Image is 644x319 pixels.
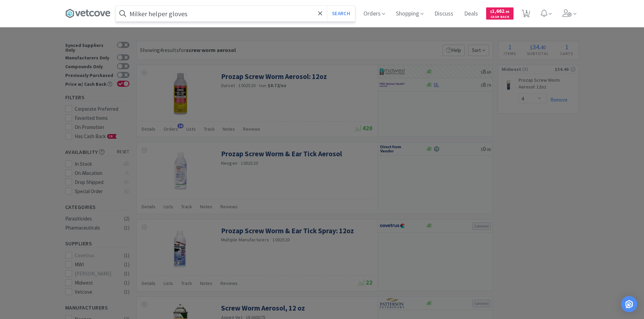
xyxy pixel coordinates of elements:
button: Search [327,6,355,21]
span: $ [490,9,492,14]
span: Cash Back [490,15,509,20]
a: Deals [461,11,481,17]
span: . 95 [504,9,509,14]
input: Search by item, sku, manufacturer, ingredient, size... [116,6,355,21]
a: 1 [519,11,533,18]
span: 1,662 [490,8,509,14]
div: Open Intercom Messenger [621,296,637,312]
a: $1,662.95Cash Back [486,4,514,23]
a: Discuss [432,11,456,17]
